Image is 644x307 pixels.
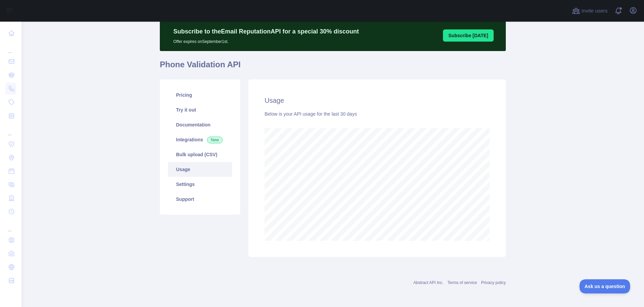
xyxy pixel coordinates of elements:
[168,117,232,132] a: Documentation
[265,111,490,117] div: Below is your API usage for the last 30 days
[168,88,232,102] a: Pricing
[168,192,232,207] a: Support
[168,132,232,147] a: Integrations New
[173,36,359,44] p: Offer expires on September 1st.
[447,280,477,285] a: Terms of service
[5,41,16,54] div: ...
[414,280,444,285] a: Abstract API Inc.
[5,123,16,137] div: ...
[207,137,223,143] span: New
[579,279,630,293] iframe: Toggle Customer Support
[168,162,232,177] a: Usage
[5,219,16,233] div: ...
[443,29,494,42] button: Subscribe [DATE]
[168,147,232,162] a: Bulk upload (CSV)
[168,102,232,117] a: Try it out
[168,177,232,192] a: Settings
[265,96,490,105] h2: Usage
[481,280,506,285] a: Privacy policy
[173,27,359,36] p: Subscribe to the Email Reputation API for a special 30 % discount
[581,7,608,15] span: Invite users
[571,5,609,16] button: Invite users
[160,59,506,75] h1: Phone Validation API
